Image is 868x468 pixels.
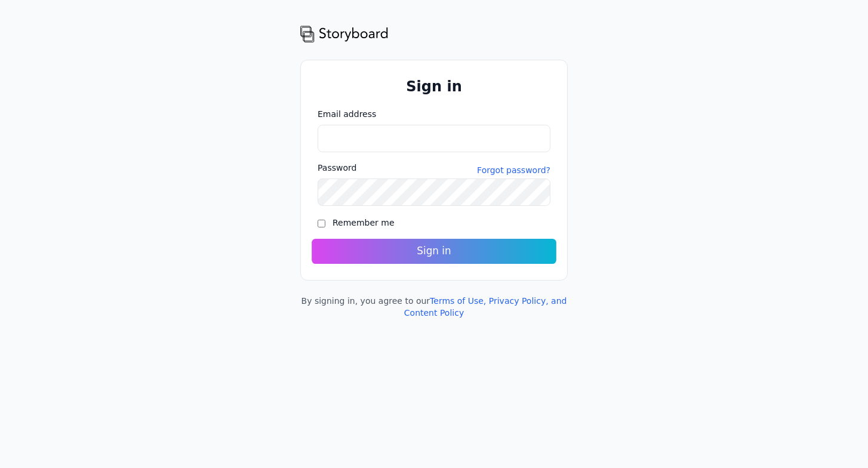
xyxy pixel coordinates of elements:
[477,164,550,176] a: Forgot password?
[318,77,550,96] h1: Sign in
[333,218,395,227] label: Remember me
[318,162,356,174] label: Password
[318,108,550,120] label: Email address
[300,295,568,319] div: By signing in, you agree to our
[312,239,556,264] button: Sign in
[404,296,567,318] a: Terms of Use, Privacy Policy, and Content Policy
[300,24,389,43] img: storyboard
